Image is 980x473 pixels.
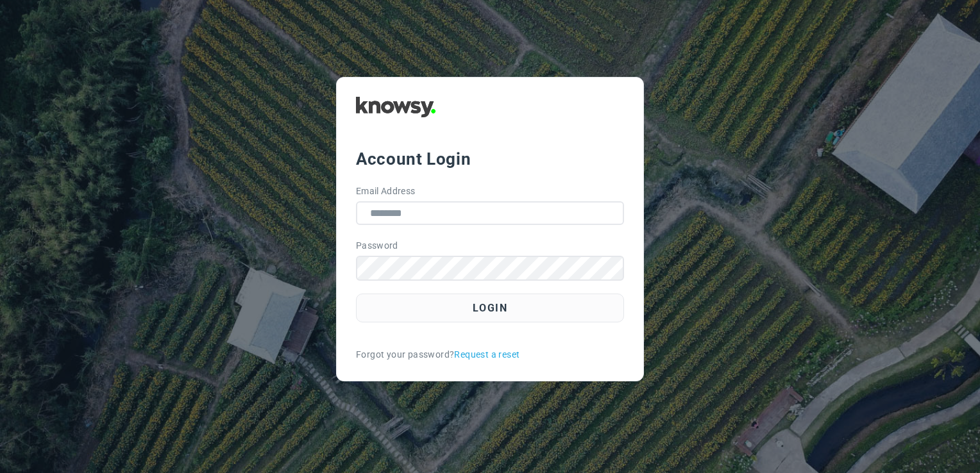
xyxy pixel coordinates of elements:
[356,348,624,361] div: Forgot your password?
[454,348,520,361] a: Request a reset
[356,294,624,322] button: Login
[356,185,416,198] label: Email Address
[356,239,398,253] label: Password
[356,147,624,170] div: Account Login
